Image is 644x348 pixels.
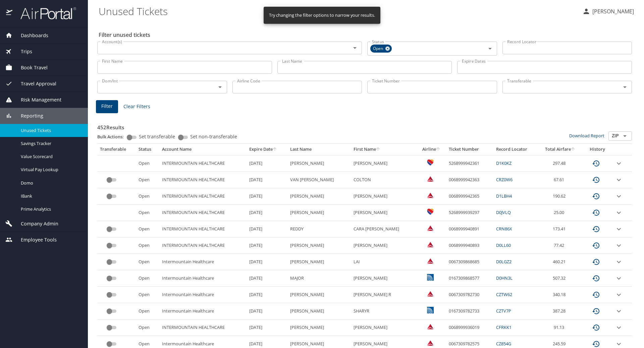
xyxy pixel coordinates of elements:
td: 460.21 [538,254,582,270]
button: expand row [615,307,623,315]
img: United Airlines [427,274,434,281]
th: Last Name [287,144,351,155]
h2: Filter unused tickets [99,29,633,40]
th: First Name [351,144,417,155]
span: Travel Approval [12,80,56,87]
td: MAJOR [287,270,351,287]
td: Open [136,287,159,303]
img: Southwest Airlines [427,159,434,166]
td: Open [136,270,159,287]
button: Open [215,82,225,92]
td: [DATE] [247,270,288,287]
td: INTERMOUNTAIN HEALTHCARE [159,221,246,237]
span: Open [370,45,387,52]
button: expand row [615,340,623,348]
p: [PERSON_NAME] [590,7,634,15]
td: Open [136,172,159,188]
th: Record Locator [493,144,538,155]
span: Domo [21,180,80,186]
td: 387.28 [538,303,582,320]
span: Virtual Pay Lookup [21,166,80,173]
td: COLTON [351,172,417,188]
td: 340.18 [538,287,582,303]
td: [PERSON_NAME] R [351,287,417,303]
td: 0068999942363 [446,172,493,188]
td: [DATE] [247,221,288,237]
button: sort [273,147,277,152]
span: Value Scorecard [21,153,80,160]
img: icon-airportal.png [6,7,13,20]
button: sort [571,147,576,152]
a: CZTV7P [496,308,511,314]
td: 0068999936019 [446,320,493,336]
td: 0067309868685 [446,254,493,270]
td: 0068999940893 [446,237,493,254]
p: Bulk Actions: [97,134,129,140]
td: INTERMOUNTAIN HEALTHCARE [159,320,246,336]
td: 173.41 [538,221,582,237]
a: Download Report [569,133,604,139]
th: Total Airfare [538,144,582,155]
div: Open [370,45,392,53]
td: INTERMOUNTAIN HEALTHCARE [159,155,246,171]
a: CZ854G [496,341,511,347]
button: Open [350,43,360,53]
td: [PERSON_NAME] [287,254,351,270]
div: Try changing the filter options to narrow your results. [269,9,375,22]
td: CARA [PERSON_NAME] [351,221,417,237]
img: Southwest Airlines [427,208,434,215]
a: D1LBH4 [496,193,512,199]
img: airportal-logo.png [13,7,76,20]
h3: 452 Results [97,120,632,131]
span: Prime Analytics [21,206,80,212]
button: Open [485,44,495,53]
th: History [583,144,612,155]
td: [DATE] [247,172,288,188]
td: 0167309868577 [446,270,493,287]
span: Set transferable [139,134,175,139]
span: Filter [101,102,113,111]
button: expand row [615,159,623,167]
td: 0067309782730 [446,287,493,303]
td: 507.32 [538,270,582,287]
th: Status [136,144,159,155]
td: Open [136,188,159,205]
td: [PERSON_NAME] [287,205,351,221]
button: expand row [615,225,623,233]
td: 190.62 [538,188,582,205]
td: INTERMOUNTAIN HEALTHCARE [159,237,246,254]
td: [PERSON_NAME] [287,303,351,320]
span: Employee Tools [12,236,57,243]
td: Open [136,254,159,270]
td: Open [136,303,159,320]
td: [DATE] [247,237,288,254]
td: Open [136,205,159,221]
td: Intermountain Healthcare [159,270,246,287]
th: Expire Date [247,144,288,155]
td: Intermountain Healthcare [159,287,246,303]
td: [DATE] [247,188,288,205]
button: expand row [615,192,623,200]
td: 5268999939297 [446,205,493,221]
span: Book Travel [12,64,48,71]
td: [DATE] [247,205,288,221]
button: sort [376,147,381,152]
td: [DATE] [247,303,288,320]
span: Clear Filters [123,102,150,111]
td: REDDY [287,221,351,237]
th: Ticket Number [446,144,493,155]
td: INTERMOUNTAIN HEALTHCARE [159,172,246,188]
td: [PERSON_NAME] [287,287,351,303]
td: 91.13 [538,320,582,336]
span: Set non-transferable [190,134,237,139]
span: IBank [21,193,80,199]
a: D0LGZ2 [496,259,512,265]
a: CZTW62 [496,291,512,297]
button: [PERSON_NAME] [580,5,637,17]
td: [DATE] [247,155,288,171]
td: [DATE] [247,287,288,303]
td: [PERSON_NAME] [351,320,417,336]
a: CRN86X [496,226,512,232]
td: Intermountain Healthcare [159,254,246,270]
button: Clear Filters [121,100,153,113]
